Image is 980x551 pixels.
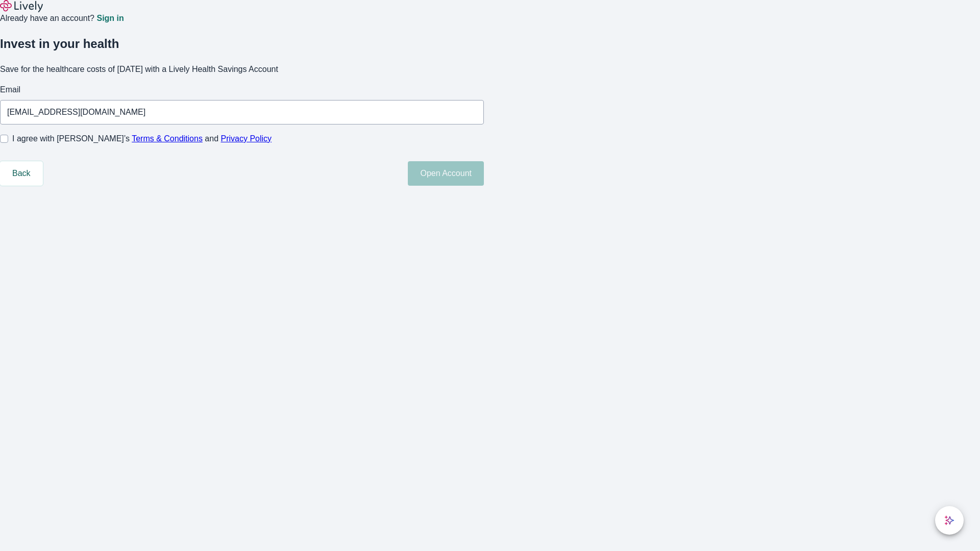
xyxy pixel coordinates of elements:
a: Terms & Conditions [132,134,203,143]
a: Sign in [96,14,124,22]
span: I agree with [PERSON_NAME]’s and [12,133,272,145]
svg: Lively AI Assistant [944,515,954,525]
button: chat [935,506,964,535]
a: Privacy Policy [221,134,272,143]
